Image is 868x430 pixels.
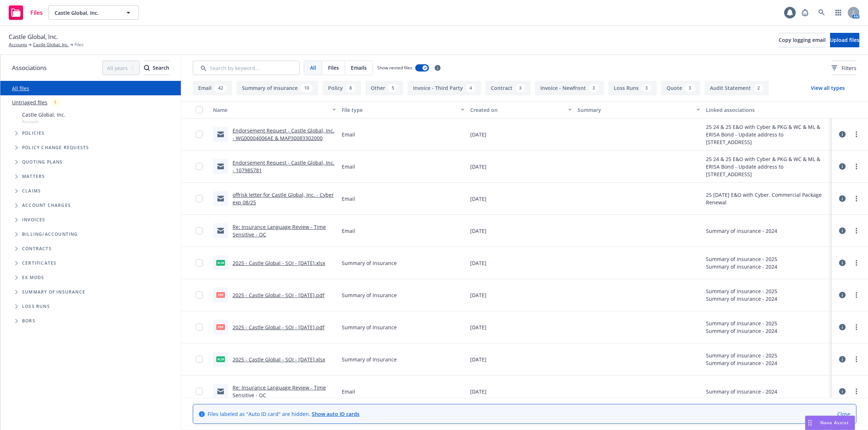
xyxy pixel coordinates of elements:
[22,131,45,135] span: Policies
[22,174,45,179] span: Matters
[48,5,139,20] button: Castle Global, Inc.
[196,259,203,266] input: Toggle Row Selected
[351,64,367,71] span: Emails
[213,106,328,114] div: Name
[706,191,829,206] div: 25 [DATE] E&O with Cyber, Commercial Package Renewal
[33,42,69,48] a: Castle Global, Inc.
[706,155,829,178] div: 25 24 & 25 E&O with Cyber & PKG & WC & ML & ERISA Bond - Update address to [STREET_ADDRESS]
[799,81,856,95] button: View all types
[535,81,604,95] button: Invoice - Newfront
[470,195,486,203] span: [DATE]
[0,227,181,328] div: Folder Tree Example
[706,123,829,146] div: 25 24 & 25 E&O with Cyber & PKG & WC & ML & ERISA Bond - Update address to [STREET_ADDRESS]
[210,101,339,118] button: Name
[831,5,846,20] a: Switch app
[196,356,203,363] input: Toggle Row Selected
[805,416,855,430] button: Nova Assist
[196,106,203,113] input: Select all
[842,64,856,72] span: Filters
[706,255,777,263] div: Summary of insurance - 2025
[830,36,859,43] span: Upload files
[216,292,225,297] span: pdf
[706,287,777,295] div: Summary of insurance - 2025
[233,191,334,206] a: offrisk letter for Castle Global, Inc. - Cyber exp 08/25
[339,101,468,118] button: File type
[661,81,700,95] button: Quote
[196,163,203,170] input: Toggle Row Selected
[820,420,849,426] span: Nova Assist
[578,106,693,114] div: Summary
[196,323,203,331] input: Toggle Row Selected
[388,84,398,92] div: 5
[408,81,481,95] button: Invoice - Third Party
[233,384,326,399] a: Re: Insurance Language Review - Time Sensitive - OC
[196,131,203,138] input: Toggle Row Selected
[144,61,169,75] button: SearchSearch
[706,295,777,303] div: Summary of insurance - 2024
[342,163,355,170] span: Email
[706,320,777,327] div: Summary of insurance - 2025
[470,259,486,267] span: [DATE]
[342,388,355,395] span: Email
[22,218,46,222] span: Invoices
[50,98,60,107] div: 1
[144,65,150,71] svg: Search
[196,291,203,299] input: Toggle Row Selected
[22,275,44,280] span: Ex Mods
[196,195,203,202] input: Toggle Row Selected
[216,356,225,362] span: xlsx
[470,106,563,114] div: Created on
[55,9,117,17] span: Castle Global, Inc.
[342,106,457,114] div: File type
[706,263,777,270] div: Summary of insurance - 2024
[608,81,657,95] button: Loss Runs
[589,84,599,92] div: 3
[233,292,324,299] a: 2025 - Castle Global - SOI - [DATE].pdf
[706,359,777,367] div: Summary of insurance - 2024
[706,388,777,395] div: Summary of insurance - 2024
[852,323,861,331] a: more
[830,33,859,47] button: Upload files
[196,227,203,234] input: Toggle Row Selected
[233,223,326,238] a: Re: Insurance Language Review - Time Sensitive - OC
[216,260,225,265] span: xlsx
[779,33,826,47] button: Copy logging email
[837,410,850,418] a: Close
[470,163,486,170] span: [DATE]
[233,356,325,363] a: 2025 - Castle Global - SOI - [DATE].xlsx
[365,81,403,95] button: Other
[852,130,861,139] a: more
[22,203,71,208] span: Account charges
[342,259,397,267] span: Summary of Insurance
[12,85,29,92] a: All files
[237,81,318,95] button: Summary of Insurance
[22,145,89,150] span: Policy change requests
[466,84,476,92] div: 4
[754,84,763,92] div: 2
[805,416,814,430] div: Drag to move
[779,36,826,43] span: Copy logging email
[705,81,769,95] button: Audit Statement
[233,127,335,142] a: Endorsement Request - Castle Global, Inc. - WG00004006AE & MAP30083302000
[12,63,47,73] span: Associations
[470,356,486,363] span: [DATE]
[377,65,412,71] span: Show nested files
[193,81,232,95] button: Email
[312,411,359,417] a: Show auto ID cards
[233,159,335,174] a: Endorsement Request - Castle Global, Inc. - 107985781
[22,118,65,125] span: Account
[196,388,203,395] input: Toggle Row Selected
[685,84,695,92] div: 3
[22,261,56,265] span: Certificates
[216,324,225,330] span: pdf
[214,84,227,92] div: 42
[706,106,829,114] div: Linked associations
[575,101,703,118] button: Summary
[22,189,41,193] span: Claims
[852,387,861,396] a: more
[22,160,63,164] span: Quoting plans
[208,410,359,418] span: Files labeled as "Auto ID card" are hidden.
[852,194,861,203] a: more
[342,227,355,235] span: Email
[323,81,361,95] button: Policy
